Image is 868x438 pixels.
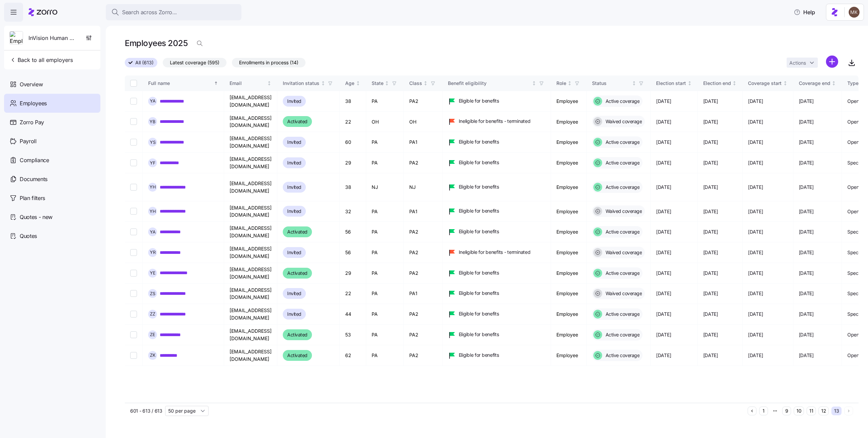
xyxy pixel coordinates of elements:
th: Invitation statusNot sorted [277,75,340,91]
td: 56 [340,242,366,263]
div: Sorted ascending [214,81,218,86]
td: 22 [340,284,366,304]
span: [DATE] [703,249,718,256]
span: Help [794,8,815,16]
span: Y B [150,119,156,124]
button: Next page [844,407,853,415]
span: Plan filters [20,194,45,202]
input: Select record 9 [130,270,137,277]
div: Role [556,80,566,87]
td: [EMAIL_ADDRESS][DOMAIN_NAME] [224,132,277,153]
span: Invited [287,159,301,167]
td: PA [366,222,404,242]
div: Not sorted [321,81,325,86]
div: Not sorted [356,81,360,86]
div: Not sorted [532,81,536,86]
input: Select record 4 [130,159,137,166]
span: [DATE] [799,159,814,166]
span: Quotes [20,232,37,240]
span: All (613) [135,58,154,67]
td: 29 [340,153,366,173]
span: Eligible for benefits [459,228,499,235]
span: Waived coverage [604,208,642,215]
th: StateNot sorted [366,75,404,91]
span: Active coverage [604,159,640,166]
span: [DATE] [703,270,718,277]
a: Documents [4,170,100,189]
td: Employee [551,222,587,242]
span: Z K [150,353,156,357]
span: [DATE] [656,118,671,125]
img: Employer logo [10,31,23,45]
span: [DATE] [703,311,718,317]
td: PA [366,153,404,173]
span: [DATE] [656,311,671,317]
span: Active coverage [604,352,640,359]
button: 9 [782,407,791,415]
td: Employee [551,91,587,112]
input: Select record 8 [130,249,137,256]
td: NJ [366,173,404,201]
span: [DATE] [799,139,814,146]
span: Invited [287,183,301,191]
th: EmailNot sorted [224,75,277,91]
div: Not sorted [783,81,788,86]
span: Waived coverage [604,249,642,256]
button: Back to all employers [7,53,76,67]
span: Eligible for benefits [459,138,499,145]
div: Not sorted [687,81,692,86]
button: Actions [787,58,818,68]
a: Payroll [4,132,100,151]
span: [DATE] [748,290,763,297]
input: Select record 1 [130,98,137,105]
span: Eligible for benefits [459,331,499,338]
div: Class [409,80,422,87]
td: 60 [340,132,366,153]
td: PA [366,345,404,366]
td: Employee [551,112,587,132]
span: 601 - 613 / 613 [130,408,162,414]
td: [EMAIL_ADDRESS][DOMAIN_NAME] [224,112,277,132]
td: PA1 [404,132,442,153]
button: Help [788,5,821,19]
td: Employee [551,325,587,345]
span: Latest coverage (595) [170,58,219,67]
button: 11 [807,407,816,415]
td: PA2 [404,153,442,173]
span: Actions [789,61,806,65]
div: Email [230,80,266,87]
div: Election start [656,80,686,87]
span: Special [847,290,863,297]
td: OH [366,112,404,132]
span: [DATE] [703,228,718,235]
a: Employees [4,94,100,113]
span: Search across Zorro... [122,8,177,17]
td: PA2 [404,222,442,242]
td: [EMAIL_ADDRESS][DOMAIN_NAME] [224,153,277,173]
td: Employee [551,284,587,304]
span: [DATE] [703,208,718,215]
td: PA [366,304,404,325]
input: Select record 7 [130,228,137,235]
span: Active coverage [604,98,640,105]
td: 44 [340,304,366,325]
span: Special [847,228,863,235]
span: [DATE] [748,159,763,166]
td: PA2 [404,325,442,345]
th: Coverage endNot sorted [793,75,842,91]
div: Not sorted [267,81,272,86]
input: Select record 3 [130,139,137,146]
span: Activated [287,269,308,277]
div: State [372,80,383,87]
span: Y A [150,230,156,234]
span: Eligible for benefits [459,207,499,214]
td: [EMAIL_ADDRESS][DOMAIN_NAME] [224,325,277,345]
span: [DATE] [748,249,763,256]
span: [DATE] [748,270,763,277]
td: 53 [340,325,366,345]
button: Search across Zorro... [106,4,241,20]
a: Quotes [4,226,100,245]
div: Not sorted [632,81,636,86]
span: [DATE] [799,184,814,191]
span: Active coverage [604,331,640,338]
